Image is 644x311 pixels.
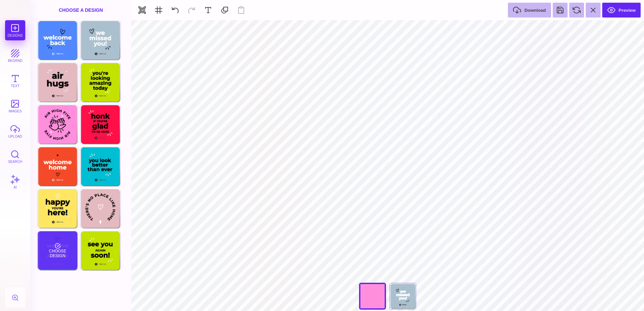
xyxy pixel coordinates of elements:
[5,172,25,192] button: AI
[5,96,25,116] button: images
[5,71,25,91] button: Text
[5,146,25,167] button: Search
[602,3,641,18] button: Preview
[508,3,551,18] button: Download
[5,45,25,66] button: bkgrnd
[5,121,25,141] button: upload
